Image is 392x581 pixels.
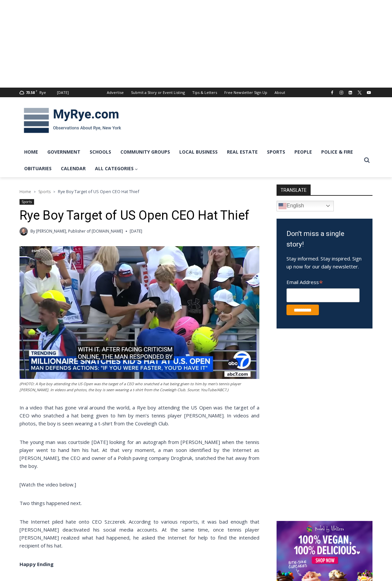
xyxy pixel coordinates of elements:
a: Linkedin [346,89,354,97]
strong: TRANSLATE [277,184,311,195]
a: Government [43,144,85,160]
span: All Categories [95,165,138,172]
a: Sports [20,199,34,205]
span: 73.58 [26,90,35,95]
h1: Rye Boy Target of US Open CEO Hat Thief [20,208,259,223]
time: [DATE] [130,228,142,234]
a: Tips & Letters [189,88,221,97]
p: Stay informed. Stay inspired. Sign up now for our daily newsletter. [286,254,363,270]
a: Author image [20,227,28,236]
button: View Search Form [361,154,373,166]
div: [DATE] [57,90,69,96]
span: Rye Boy Target of US Open CEO Hat Thief [58,188,139,194]
span: Two things happened next. [20,500,82,506]
span: > [53,189,55,194]
nav: Primary Navigation [20,144,361,177]
p: [Watch the video below.] [20,480,259,488]
a: Police & Fire [317,144,358,160]
a: Local Business [175,144,222,160]
a: Obituaries [20,160,56,177]
a: [PERSON_NAME], Publisher of [DOMAIN_NAME] [36,228,123,234]
a: All Categories [90,160,143,177]
a: English [277,201,334,211]
a: Facebook [328,89,336,97]
a: Real Estate [222,144,262,160]
a: About [271,88,289,97]
a: Home [20,144,43,160]
a: Home [20,189,31,194]
nav: Breadcrumbs [20,188,259,195]
a: Free Newsletter Sign Up [221,88,271,97]
a: Calendar [56,160,90,177]
div: Rye [39,90,46,96]
a: People [290,144,317,160]
a: Sports [262,144,290,160]
img: en [279,202,286,210]
span: The young man was courtside [DATE] looking for an autograph from [PERSON_NAME] when the tennis pl... [20,439,259,469]
span: The Internet piled hate onto CEO Szczerek. According to various reports, it was bad enough that [... [20,518,259,549]
a: Submit a Story or Event Listing [127,88,189,97]
span: > [34,189,36,194]
a: YouTube [365,89,373,97]
a: Advertise [103,88,127,97]
b: Happy Ending [20,561,54,567]
span: In a video that has gone viral around the world, a Rye boy attending the US Open was the target o... [20,404,259,427]
a: Community Groups [116,144,175,160]
span: F [36,89,37,93]
label: Email Address [286,275,360,287]
span: By [30,228,35,234]
img: (PHOTO: A Rye boy attending the US Open was the target of a CEO who snatched a hat being given to... [20,246,259,379]
a: Sports [38,189,51,194]
h3: Don't miss a single story! [286,229,363,250]
figcaption: (PHOTO: A Rye boy attending the US Open was the target of a CEO who snatched a hat being given to... [20,381,259,393]
img: MyRye.com [20,103,125,138]
a: X [356,89,364,97]
a: Instagram [337,89,345,97]
a: Schools [85,144,116,160]
nav: Secondary Navigation [103,88,289,97]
